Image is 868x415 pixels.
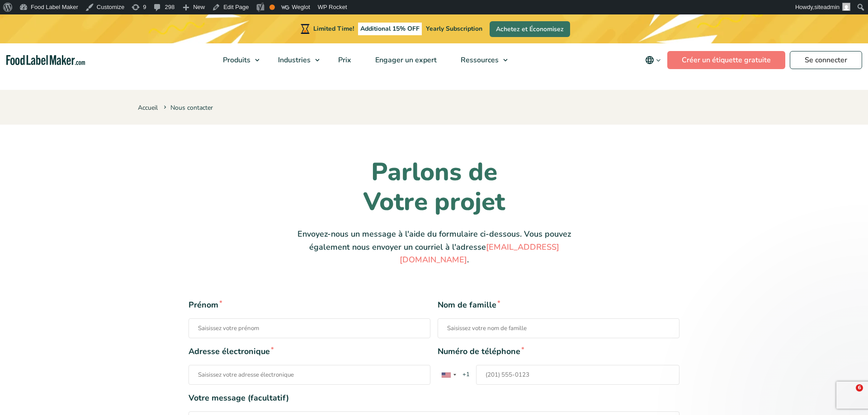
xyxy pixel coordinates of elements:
span: siteadmin [814,4,840,10]
span: Nom de famille [438,299,679,311]
a: Ressources [449,43,512,77]
span: Limited Time! [313,24,354,33]
a: Engager un expert [363,43,447,77]
span: Ressources [458,55,500,65]
span: Engager un expert [373,55,438,65]
iframe: Intercom live chat [837,384,859,406]
p: Envoyez-nous un message à l'aide du formulaire ci-dessous. Vous pouvez également nous envoyer un ... [283,228,585,266]
span: Yearly Subscription [426,24,482,33]
a: Produits [211,43,264,77]
span: Numéro de téléphone [438,345,679,358]
input: Prénom* [189,318,430,338]
span: Prénom [189,299,430,311]
input: Adresse électronique* [189,365,430,385]
a: Accueil [138,103,158,112]
span: Votre message (facultatif) [189,392,679,404]
span: Produits [220,55,251,65]
span: Industries [275,55,311,65]
div: United States: +1 [438,365,459,384]
span: Adresse électronique [189,345,430,358]
h1: Parlons de Votre projet [283,157,585,217]
span: +1 [458,370,474,379]
a: Industries [266,43,324,77]
a: Prix [326,43,361,77]
span: 6 [856,384,863,392]
span: Nous contacter [162,103,213,112]
input: Nom de famille* [438,318,679,338]
a: Créer un étiquette gratuite [667,51,785,69]
span: Additional 15% OFF [358,23,422,35]
a: Se connecter [790,51,862,69]
a: Achetez et Économisez [490,21,570,37]
span: Prix [335,55,352,65]
input: Numéro de téléphone* List of countries+1 [476,365,679,385]
div: OK [269,5,275,10]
